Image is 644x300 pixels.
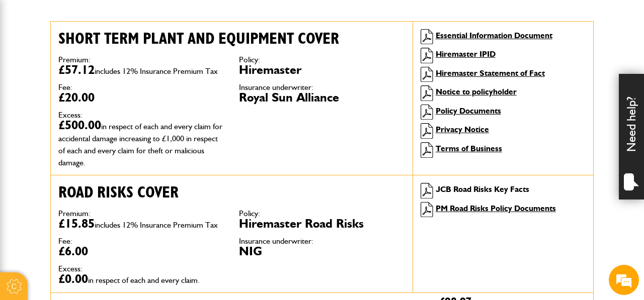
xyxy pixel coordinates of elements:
[58,210,224,218] dt: Premium:
[58,91,224,104] dd: £20.00
[239,83,405,91] dt: Insurance underwriter:
[58,265,224,273] dt: Excess:
[95,66,218,76] span: includes 12% Insurance Premium Tax
[619,74,644,199] div: Need help?
[436,106,501,116] a: Policy Documents
[58,183,405,202] h2: Road risks cover
[58,83,224,91] dt: Fee:
[436,87,517,96] a: Notice to policyholder
[436,204,556,213] a: PM Road Risks Policy Documents
[239,64,405,76] dd: Hiremaster
[436,144,502,153] a: Terms of Business
[58,56,224,64] dt: Premium:
[239,56,405,64] dt: Policy:
[436,125,489,134] a: Privacy Notice
[436,49,496,59] a: Hiremaster IPID
[58,119,224,167] dd: £500.00
[95,220,218,230] span: includes 12% Insurance Premium Tax
[58,245,224,257] dd: £6.00
[58,237,224,245] dt: Fee:
[436,68,545,78] a: Hiremaster Statement of Fact
[58,111,224,119] dt: Excess:
[239,245,405,257] dd: NIG
[436,184,529,194] a: JCB Road Risks Key Facts
[239,237,405,245] dt: Insurance underwriter:
[58,273,224,285] dd: £0.00
[58,29,405,48] h2: Short term plant and equipment cover
[239,91,405,104] dd: Royal Sun Alliance
[88,275,200,285] span: in respect of each and every claim.
[58,122,222,167] span: in respect of each and every claim for accidental damage increasing to £1,000 in respect of each ...
[58,218,224,230] dd: £15.85
[239,210,405,218] dt: Policy:
[58,64,224,76] dd: £57.12
[436,31,552,40] a: Essential Information Document
[239,218,405,230] dd: Hiremaster Road Risks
